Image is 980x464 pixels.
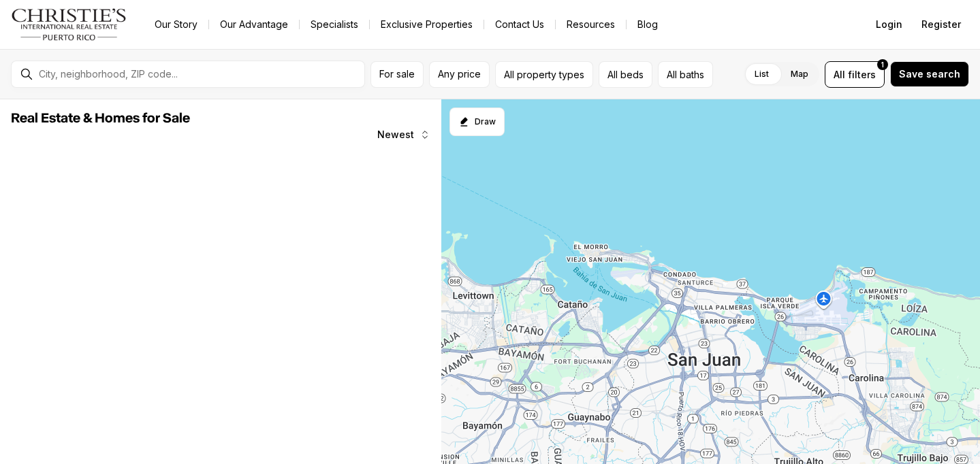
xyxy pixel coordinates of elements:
span: Save search [899,69,960,80]
button: Register [913,11,969,38]
button: Newest [369,121,439,148]
span: Login [876,19,902,30]
a: Our Advantage [209,15,299,34]
button: All beds [599,61,652,88]
button: Contact Us [484,15,555,34]
span: 1 [881,59,884,70]
a: Our Story [144,15,208,34]
span: filters [848,67,876,82]
label: Map [780,62,819,86]
label: List [744,62,780,86]
button: Any price [429,61,490,88]
button: All property types [495,61,593,88]
button: Start drawing [449,107,505,136]
span: All [834,67,845,82]
span: Real Estate & Homes for Sale [11,112,190,125]
a: Resources [556,15,626,34]
button: Allfilters1 [825,61,885,88]
span: Newest [377,129,414,140]
a: Blog [627,15,669,34]
button: For sale [370,61,424,88]
button: Save search [890,61,969,87]
a: Exclusive Properties [370,15,484,34]
span: Register [921,19,961,30]
span: Any price [438,69,481,80]
button: All baths [658,61,713,88]
span: For sale [379,69,415,80]
a: Specialists [300,15,369,34]
button: Login [868,11,911,38]
img: logo [11,8,127,41]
